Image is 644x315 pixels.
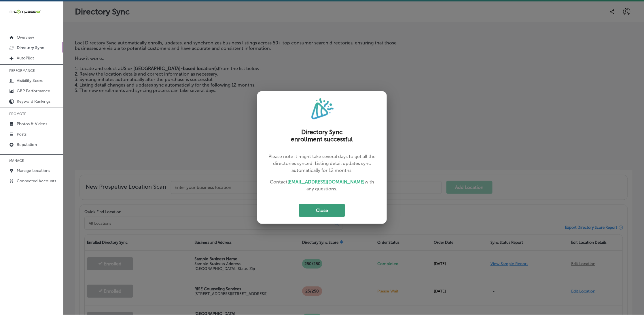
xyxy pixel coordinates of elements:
p: Visibility Score [17,78,43,83]
p: Contact with any questions. [266,179,378,192]
p: Overview [17,35,34,40]
p: AutoPilot [17,56,34,61]
p: Photos & Videos [17,121,47,126]
p: Directory Sync [17,45,44,50]
h2: Directory Sync enrollment successful [286,129,358,143]
p: Reputation [17,142,37,147]
a: [EMAIL_ADDRESS][DOMAIN_NAME] [287,179,365,185]
p: Connected Accounts [17,179,56,183]
img: fPwAAAABJRU5ErkJggg== [309,96,335,122]
p: Manage Locations [17,168,50,173]
button: Close [299,204,345,217]
p: Please note it might take several days to get all the directories synced. Listing detail updates ... [266,153,378,174]
p: Posts [17,132,26,137]
p: GBP Performance [17,89,50,93]
img: 660ab0bf-5cc7-4cb8-ba1c-48b5ae0f18e60NCTV_CLogo_TV_Black_-500x88.png [9,9,41,14]
p: Keyword Rankings [17,99,50,104]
